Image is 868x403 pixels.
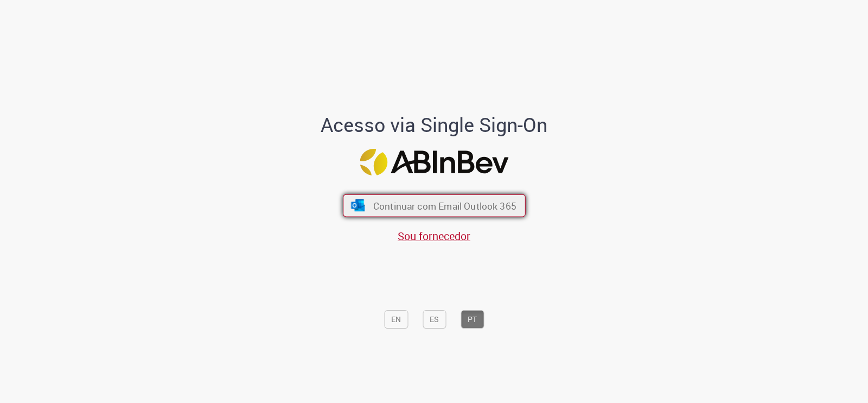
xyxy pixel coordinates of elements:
button: EN [384,310,408,329]
button: ES [423,310,446,329]
h1: Acesso via Single Sign-On [284,114,585,136]
button: PT [461,310,484,329]
button: ícone Azure/Microsoft 360 Continuar com Email Outlook 365 [343,194,526,217]
a: Sou fornecedor [398,229,470,243]
img: ícone Azure/Microsoft 360 [350,200,366,212]
img: Logo ABInBev [360,149,508,175]
span: Continuar com Email Outlook 365 [373,199,516,212]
